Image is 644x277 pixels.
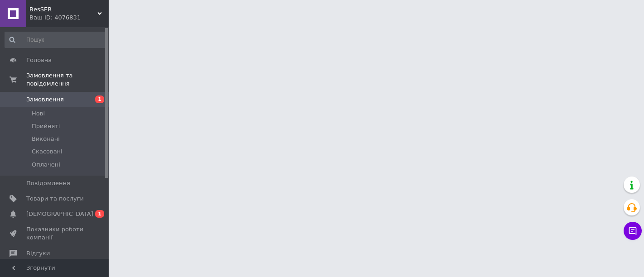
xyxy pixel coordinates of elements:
[29,14,109,22] div: Ваш ID: 4076831
[26,249,50,258] span: Відгуки
[624,222,642,240] button: Чат з покупцем
[32,135,60,143] span: Виконані
[95,96,104,103] span: 1
[29,5,97,14] span: BesSER
[32,122,60,130] span: Прийняті
[26,195,84,203] span: Товари та послуги
[32,148,62,156] span: Скасовані
[26,72,109,88] span: Замовлення та повідомлення
[26,179,70,187] span: Повідомлення
[32,161,60,169] span: Оплачені
[26,56,52,64] span: Головна
[5,32,107,48] input: Пошук
[95,210,104,218] span: 1
[26,225,84,242] span: Показники роботи компанії
[32,110,45,118] span: Нові
[26,96,64,104] span: Замовлення
[26,210,93,218] span: [DEMOGRAPHIC_DATA]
